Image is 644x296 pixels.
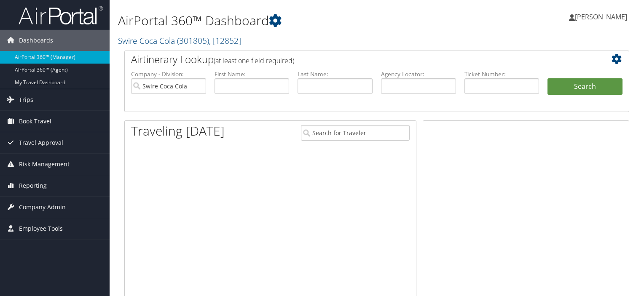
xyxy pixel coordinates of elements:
span: ( 301805 ) [177,35,209,46]
h1: AirPortal 360™ Dashboard [118,12,463,29]
span: Travel Approval [19,132,63,153]
h1: Traveling [DATE] [131,122,225,140]
span: (at least one field required) [214,56,294,65]
span: , [ 12852 ] [209,35,241,46]
h2: Airtinerary Lookup [131,52,580,67]
label: First Name: [215,70,290,78]
label: Ticket Number: [464,70,539,78]
span: Risk Management [19,154,70,175]
span: [PERSON_NAME] [575,12,627,21]
img: airportal-logo.png [19,5,103,25]
span: Trips [19,89,33,110]
span: Employee Tools [19,218,63,239]
a: Swire Coca Cola [118,35,241,46]
span: Reporting [19,175,47,196]
span: Company Admin [19,197,66,218]
label: Agency Locator: [381,70,456,78]
input: Search for Traveler [301,125,410,141]
a: [PERSON_NAME] [569,4,636,29]
label: Company - Division: [131,70,206,78]
span: Dashboards [19,30,53,51]
span: Book Travel [19,111,51,132]
button: Search [547,78,623,95]
label: Last Name: [298,70,373,78]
